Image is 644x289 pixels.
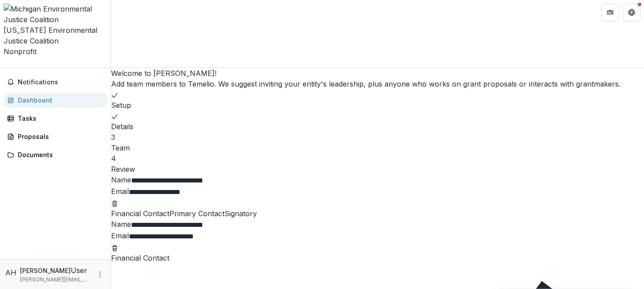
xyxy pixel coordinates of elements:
label: Email [111,187,129,196]
h3: Review [111,164,644,174]
a: Proposals [4,129,107,144]
span: Signatory [224,209,257,218]
span: Primary Contact [169,209,224,218]
label: Name [111,220,131,229]
p: [PERSON_NAME] [20,266,71,275]
span: Financial Contact [111,253,169,262]
div: Proposals [18,132,100,141]
span: Notifications [18,79,104,86]
button: Remove team member [111,198,118,208]
button: Partners [601,4,619,21]
div: Documents [18,150,100,159]
img: Michigan Environmental Justice Coalition [4,4,107,25]
p: User [71,265,87,276]
h3: Team [111,143,644,153]
div: 4 [111,153,644,164]
button: Notifications [4,75,107,89]
a: Documents [4,147,107,162]
span: Financial Contact [111,209,169,218]
span: Nonprofit [4,47,36,56]
button: More [95,269,105,280]
div: Dashboard [18,95,100,105]
div: Tasks [18,114,100,123]
div: Anne Marie Hertl [5,267,16,278]
button: Remove team member [111,242,118,253]
div: [US_STATE] Environmental Justice Coalition [4,25,107,46]
div: 3 [111,132,644,143]
a: Tasks [4,111,107,126]
h3: Setup [111,100,644,111]
label: Email [111,231,129,240]
p: [PERSON_NAME][EMAIL_ADDRESS][DOMAIN_NAME] [20,276,91,284]
label: Name [111,175,131,184]
p: Add team members to Temelio. We suggest inviting your entity's leadership, plus anyone who works ... [111,79,644,89]
a: Dashboard [4,93,107,107]
div: Progress [111,89,644,174]
button: Get Help [623,4,640,21]
h2: Welcome to [PERSON_NAME]! [111,68,644,79]
h3: Details [111,121,644,132]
